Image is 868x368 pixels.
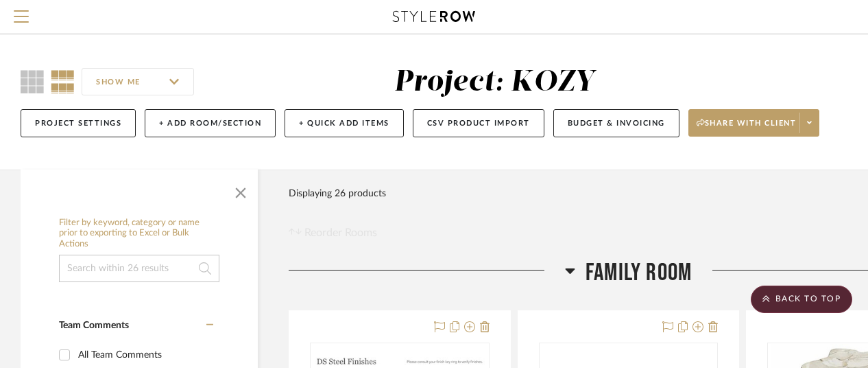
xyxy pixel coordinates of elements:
[413,109,544,137] button: CSV Product Import
[688,109,820,137] button: Share with client
[586,258,692,288] span: Family Room
[59,218,219,250] h6: Filter by keyword, category or name prior to exporting to Excel or Bulk Actions
[304,225,377,241] span: Reorder Rooms
[553,109,679,137] button: Budget & Invoicing
[285,109,404,137] button: + Quick Add Items
[145,109,276,137] button: + Add Room/Section
[78,344,210,366] div: All Team Comments
[751,286,852,313] scroll-to-top-button: BACK TO TOP
[59,321,129,330] span: Team Comments
[227,176,254,204] button: Close
[394,68,595,97] div: Project: KOZY
[289,225,377,241] button: Reorder Rooms
[289,180,386,207] div: Displaying 26 products
[697,118,797,139] span: Share with client
[59,255,219,282] input: Search within 26 results
[21,109,136,137] button: Project Settings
